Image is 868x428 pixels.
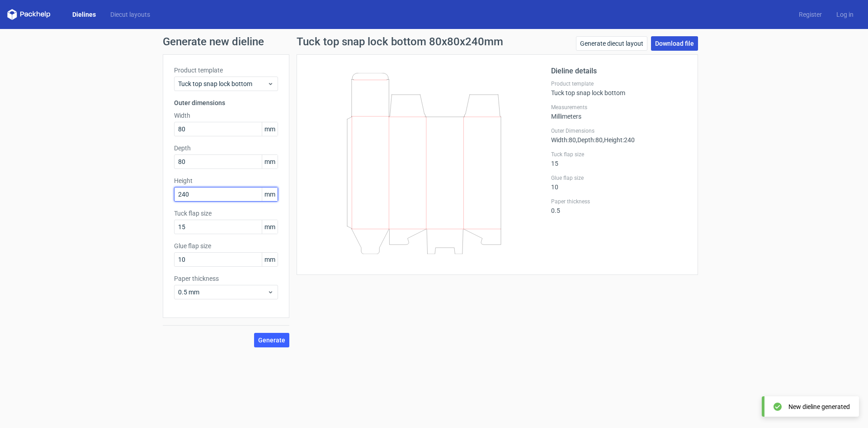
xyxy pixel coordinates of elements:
[174,274,278,283] label: Paper thickness
[788,402,850,411] div: New dieline generated
[262,122,278,136] span: mm
[551,174,687,191] div: 10
[551,198,687,205] label: Paper thickness
[174,209,278,218] label: Tuck flap size
[174,176,278,185] label: Height
[262,188,278,201] span: mm
[829,10,861,19] a: Log in
[262,220,278,234] span: mm
[174,241,278,250] label: Glue flap size
[178,288,267,297] span: 0.5 mm
[576,36,647,51] a: Generate diecut layout
[254,333,289,347] button: Generate
[551,80,687,96] div: Tuck top snap lock bottom
[551,151,687,167] div: 15
[551,151,687,158] label: Tuck flap size
[651,36,698,51] a: Download file
[792,10,829,19] a: Register
[603,136,635,144] span: , Height : 240
[65,10,103,19] a: Dielines
[551,136,576,144] span: Width : 80
[551,66,687,77] h2: Dieline details
[262,155,278,168] span: mm
[551,104,687,111] label: Measurements
[258,337,285,343] span: Generate
[551,127,687,135] label: Outer Dimensions
[163,36,705,47] h1: Generate new dieline
[174,144,278,153] label: Depth
[103,10,157,19] a: Diecut layouts
[262,253,278,266] span: mm
[297,36,503,47] h1: Tuck top snap lock bottom 80x80x240mm
[551,80,687,87] label: Product template
[178,79,267,88] span: Tuck top snap lock bottom
[551,198,687,214] div: 0.5
[174,66,278,75] label: Product template
[174,98,278,107] h3: Outer dimensions
[576,136,603,144] span: , Depth : 80
[551,104,687,120] div: Millimeters
[551,174,687,182] label: Glue flap size
[174,111,278,120] label: Width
